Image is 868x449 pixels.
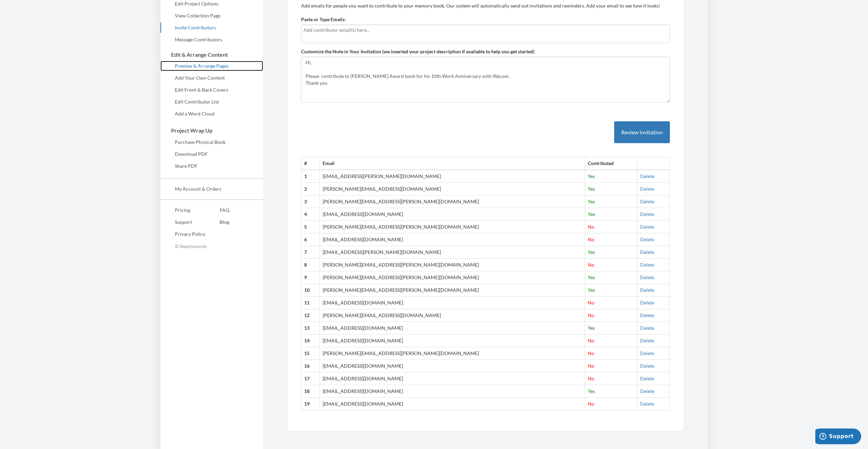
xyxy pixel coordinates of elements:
span: Yes [588,274,595,280]
a: Delete [640,363,654,369]
th: 9 [301,271,320,284]
th: 12 [301,309,320,322]
td: [PERSON_NAME][EMAIL_ADDRESS][PERSON_NAME][DOMAIN_NAME] [320,195,585,208]
th: 10 [301,284,320,297]
th: 15 [301,347,320,360]
input: Add contributor email(s) here... [303,26,668,34]
span: No [588,224,594,230]
th: 5 [301,221,320,233]
th: 11 [301,297,320,309]
th: Email [320,157,585,170]
a: Message Contributors [160,35,263,45]
a: View Collection Page [160,11,263,21]
span: Yes [588,249,595,255]
a: Edit Front & Back Covers [160,85,263,95]
span: No [588,350,594,356]
a: Add Your Own Content [160,73,263,83]
button: Review Invitation [614,121,670,144]
th: 1 [301,170,320,182]
a: Delete [640,388,654,394]
span: Yes [588,325,595,331]
a: FAQ [205,205,229,215]
iframe: Opens a widget where you can chat to one of our agents [815,428,861,446]
h3: Edit & Arrange Content [161,52,263,58]
th: 18 [301,385,320,398]
th: 8 [301,259,320,271]
th: 7 [301,246,320,259]
label: Paste or Type Emails: [301,16,346,23]
th: 16 [301,360,320,372]
span: No [588,300,594,305]
td: [EMAIL_ADDRESS][DOMAIN_NAME] [320,372,585,385]
a: Delete [640,186,654,192]
span: Yes [588,173,595,179]
a: Preview & Arrange Pages [160,61,263,71]
td: [EMAIL_ADDRESS][DOMAIN_NAME] [320,360,585,372]
th: 4 [301,208,320,221]
span: Yes [588,388,595,394]
textarea: Hi, Please contribute to [PERSON_NAME] Award book for his 10th Work Anniversary with Wacom. Thank... [301,57,670,103]
p: © Newlywords [160,241,263,251]
span: Yes [588,287,595,293]
p: Add emails for people you want to contribute to your memory book. Our system will automatically s... [301,2,670,9]
a: Delete [640,325,654,331]
th: 6 [301,233,320,246]
span: Yes [588,186,595,192]
a: Download PDF [160,149,263,159]
a: Purchase Physical Book [160,137,263,147]
td: [EMAIL_ADDRESS][DOMAIN_NAME] [320,233,585,246]
h3: Project Wrap Up [161,127,263,134]
label: Customize the Note in Your Invitation (we inserted your project description if available to help ... [301,48,534,55]
a: Delete [640,401,654,407]
a: Invite Contributors [160,23,263,33]
a: Delete [640,211,654,217]
th: 14 [301,335,320,347]
span: Yes [588,211,595,217]
th: 3 [301,195,320,208]
a: Add a Word Cloud [160,109,263,119]
a: Edit Contributor List [160,97,263,107]
a: Share PDF [160,161,263,171]
span: No [588,401,594,407]
a: Delete [640,199,654,204]
a: Delete [640,287,654,293]
td: [PERSON_NAME][EMAIL_ADDRESS][PERSON_NAME][DOMAIN_NAME] [320,259,585,271]
td: [PERSON_NAME][EMAIL_ADDRESS][DOMAIN_NAME] [320,309,585,322]
a: Blog [205,217,229,227]
td: [EMAIL_ADDRESS][DOMAIN_NAME] [320,322,585,335]
a: Privacy Policy [160,229,205,239]
span: No [588,262,594,268]
a: Delete [640,338,654,343]
th: Contributed [585,157,637,170]
th: 13 [301,322,320,335]
a: Pricing [160,205,205,215]
td: [EMAIL_ADDRESS][DOMAIN_NAME] [320,335,585,347]
a: Delete [640,376,654,381]
th: 17 [301,372,320,385]
a: Delete [640,224,654,230]
a: Delete [640,249,654,255]
th: 19 [301,398,320,410]
a: My Account & Orders [160,184,263,194]
span: No [588,312,594,318]
span: Yes [588,199,595,204]
td: [PERSON_NAME][EMAIL_ADDRESS][PERSON_NAME][DOMAIN_NAME] [320,284,585,297]
a: Delete [640,236,654,242]
a: Delete [640,262,654,268]
span: No [588,363,594,369]
span: No [588,338,594,343]
a: Support [160,217,205,227]
td: [PERSON_NAME][EMAIL_ADDRESS][DOMAIN_NAME] [320,183,585,195]
td: [PERSON_NAME][EMAIL_ADDRESS][PERSON_NAME][DOMAIN_NAME] [320,221,585,233]
a: Delete [640,300,654,305]
td: [PERSON_NAME][EMAIL_ADDRESS][PERSON_NAME][DOMAIN_NAME] [320,347,585,360]
a: Delete [640,173,654,179]
span: No [588,236,594,242]
a: Delete [640,312,654,318]
th: 2 [301,183,320,195]
th: # [301,157,320,170]
td: [EMAIL_ADDRESS][DOMAIN_NAME] [320,208,585,221]
td: [EMAIL_ADDRESS][DOMAIN_NAME] [320,385,585,398]
td: [EMAIL_ADDRESS][DOMAIN_NAME] [320,398,585,410]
